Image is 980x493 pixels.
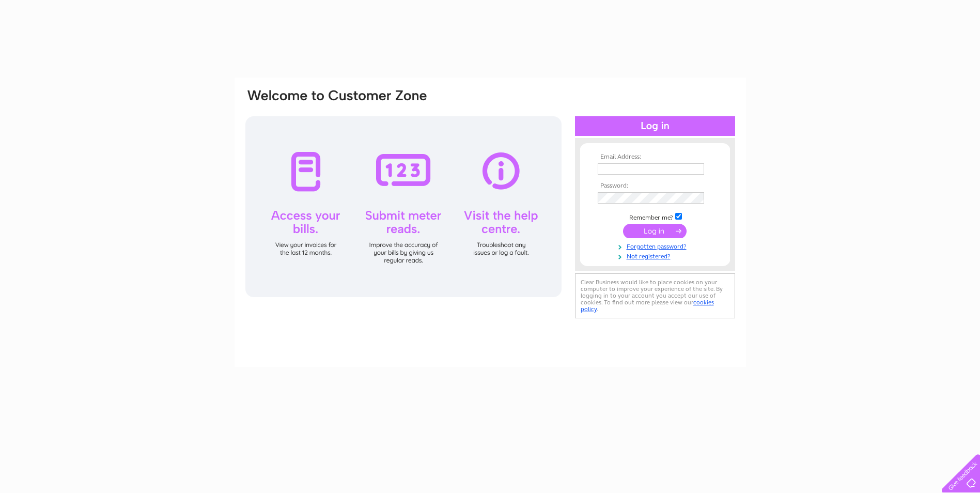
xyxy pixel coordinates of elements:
[598,241,715,251] a: Forgotten password?
[623,224,687,238] input: Submit
[581,299,714,313] a: cookies policy
[595,182,715,190] th: Password:
[598,251,715,260] a: Not registered?
[595,153,715,161] th: Email Address:
[595,211,715,222] td: Remember me?
[575,273,735,318] div: Clear Business would like to place cookies on your computer to improve your experience of the sit...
